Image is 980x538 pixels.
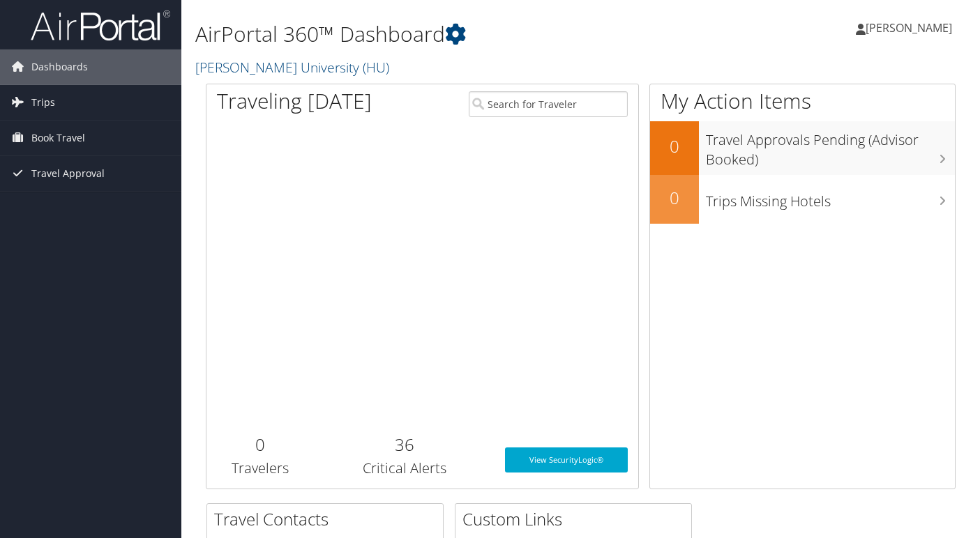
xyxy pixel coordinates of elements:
h1: My Action Items [650,86,955,116]
h3: Travel Approvals Pending (Advisor Booked) [706,123,955,169]
h2: 36 [325,433,484,456]
h2: 0 [650,134,699,158]
input: Search for Traveler [469,91,628,117]
h3: Travelers [217,459,304,478]
span: Trips [31,85,55,120]
a: [PERSON_NAME] [856,7,966,49]
h2: 0 [217,433,304,456]
a: [PERSON_NAME] University (HU) [195,58,393,77]
h2: 0 [650,186,699,210]
a: View SecurityLogic® [505,447,628,472]
h2: Travel Contacts [214,507,443,531]
img: airportal-logo.png [31,9,170,42]
span: [PERSON_NAME] [866,20,952,36]
h3: Trips Missing Hotels [706,185,955,211]
span: Dashboards [31,49,88,84]
h1: Traveling [DATE] [217,86,372,116]
span: Travel Approval [31,156,105,191]
h2: Custom Links [462,507,691,531]
span: Book Travel [31,121,85,155]
a: 0Trips Missing Hotels [650,175,955,224]
h1: AirPortal 360™ Dashboard [195,20,709,49]
a: 0Travel Approvals Pending (Advisor Booked) [650,121,955,175]
h3: Critical Alerts [325,459,484,478]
